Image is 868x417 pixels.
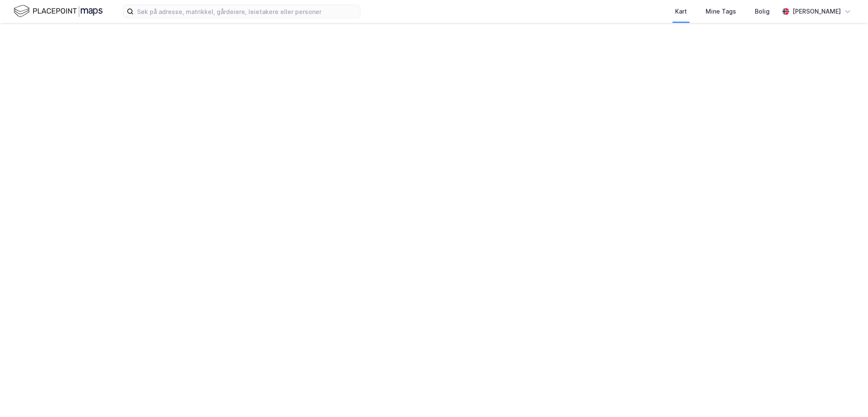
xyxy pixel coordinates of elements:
[134,5,360,18] input: Søk på adresse, matrikkel, gårdeiere, leietakere eller personer
[793,6,841,17] div: [PERSON_NAME]
[675,6,687,17] div: Kart
[14,4,103,19] img: logo.f888ab2527a4732fd821a326f86c7f29.svg
[755,6,770,17] div: Bolig
[826,376,868,417] iframe: Chat Widget
[706,6,736,17] div: Mine Tags
[826,376,868,417] div: Kontrollprogram for chat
